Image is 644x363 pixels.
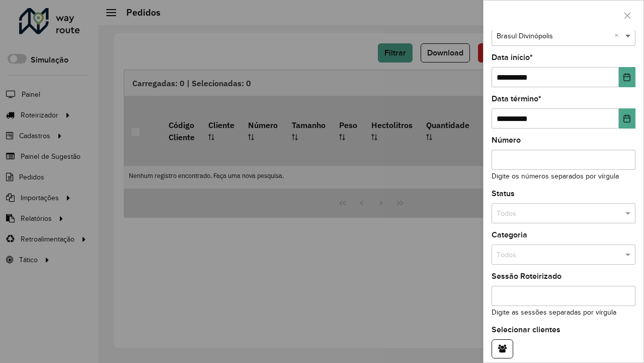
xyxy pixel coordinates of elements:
label: Data início [492,51,533,64]
label: Sessão Roteirizado [492,270,561,282]
button: Choose Date [619,108,635,129]
span: Clear all [614,31,623,42]
small: Digite as sessões separadas por vírgula [492,309,616,316]
label: Status [492,188,515,200]
label: Número [492,134,521,146]
small: Digite os números separados por vírgula [492,172,619,180]
label: Data término [492,93,541,105]
label: Categoria [492,229,527,241]
button: Choose Date [619,67,635,87]
label: Selecionar clientes [492,324,560,336]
